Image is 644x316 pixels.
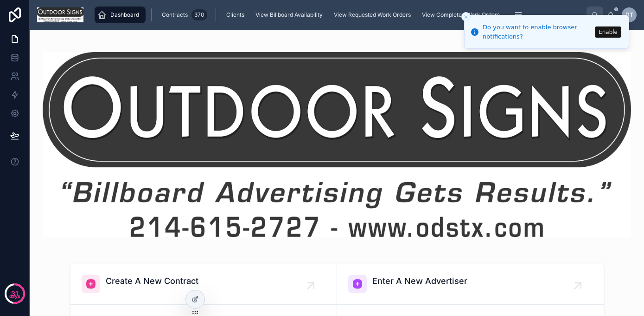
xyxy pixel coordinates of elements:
span: Clients [226,11,244,19]
a: Dashboard [95,7,146,23]
img: App logo [37,7,83,22]
span: View Requested Work Orders [334,11,411,19]
a: View Requested Work Orders [329,7,417,23]
span: Enter A New Advertiser [372,275,467,288]
span: DT [625,11,633,19]
span: View Billboard Availability [255,11,323,19]
button: Close toast [461,12,471,21]
span: Contracts [162,11,188,19]
img: 35131-2021-Outdoor-Signs-Logo-.jpg [43,52,631,237]
button: Enable [595,26,621,38]
p: 31 [11,289,18,298]
p: days [9,293,20,300]
div: 370 [191,9,207,20]
a: View Billboard Availability [251,7,329,23]
div: Do you want to enable browser notifications? [483,23,592,41]
span: Dashboard [110,11,139,19]
span: View Completed Work Orders [422,11,500,19]
a: Create A New Contract [70,263,337,305]
a: View Completed Work Orders [417,7,506,23]
div: scrollable content [91,5,587,25]
a: Clients [222,7,251,23]
a: Contracts370 [157,7,210,23]
span: Create A New Contract [106,275,198,288]
a: Enter A New Advertiser [337,263,604,305]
